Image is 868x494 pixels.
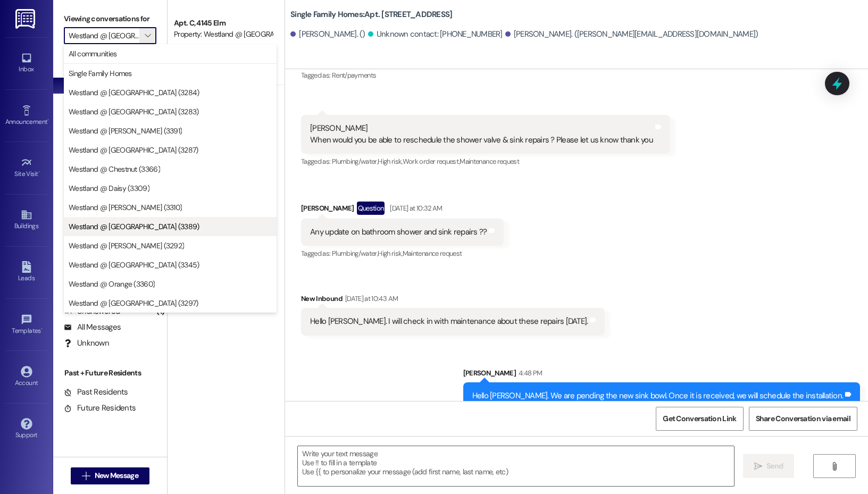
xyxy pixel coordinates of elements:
button: Share Conversation via email [749,407,857,431]
input: All communities [69,27,139,44]
button: Get Conversation Link [656,407,743,431]
i:  [82,472,90,480]
b: Single Family Homes: Apt. [STREET_ADDRESS] [290,9,452,20]
span: Plumbing/water , [332,249,378,258]
div: Hello [PERSON_NAME]. I will check in with maintenance about these repairs [DATE]. [310,316,588,327]
span: Maintenance request [403,249,462,258]
span: Westland @ [GEOGRAPHIC_DATA] (3283) [69,106,199,117]
span: Plumbing/water , [332,157,378,166]
button: Send [743,454,795,478]
span: Rent/payments [332,71,377,80]
span: All communities [69,48,117,59]
a: Support [5,415,48,443]
div: Prospects + Residents [53,60,167,71]
a: Templates • [5,311,48,339]
span: Westland @ [GEOGRAPHIC_DATA] (3389) [69,221,199,232]
span: Westland @ [GEOGRAPHIC_DATA] (3284) [69,87,199,98]
div: [PERSON_NAME] [301,202,504,219]
a: Site Visit • [5,154,48,182]
span: Westland @ [PERSON_NAME] (3310) [69,202,182,213]
div: Unknown [64,338,109,349]
div: Future Residents [64,403,136,414]
span: Maintenance request [460,157,519,166]
div: Unknown contact: [PHONE_NUMBER] [368,29,503,40]
button: New Message [71,467,149,484]
a: Leads [5,258,48,287]
span: • [47,116,49,124]
a: Buildings [5,206,48,235]
div: Property: Westland @ [GEOGRAPHIC_DATA] (3389) [174,29,272,40]
div: Any update on bathroom shower and sink repairs ?? [310,227,487,238]
span: • [38,169,40,176]
i:  [830,462,838,471]
div: 4:48 PM [516,367,542,379]
div: [DATE] at 10:32 AM [387,203,442,214]
span: Westland @ Orange (3360) [69,279,155,289]
span: Westland @ [GEOGRAPHIC_DATA] (3297) [69,298,198,308]
span: Single Family Homes [69,68,132,79]
div: Prospects [53,205,167,216]
div: Question [357,202,385,215]
span: High risk , [378,249,403,258]
a: Inbox [5,49,48,78]
span: [PERSON_NAME] [174,43,227,53]
div: Residents [53,286,167,297]
i:  [754,462,762,471]
div: Hello [PERSON_NAME]. We are pending the new sink bowl. Once it is received, we will schedule the ... [472,390,844,401]
span: Westland @ Chestnut (3366) [69,164,160,174]
div: [DATE] at 10:43 AM [343,293,398,304]
div: New Inbound [301,293,605,308]
div: Past Residents [64,387,128,398]
div: [PERSON_NAME] [463,367,861,382]
span: Get Conversation Link [663,413,736,424]
a: Account [5,363,48,391]
span: New Message [95,470,138,481]
span: Send [766,460,783,472]
span: • [41,325,43,333]
div: Tagged as: [301,68,783,83]
span: Westland @ [GEOGRAPHIC_DATA] (3345) [69,259,199,270]
div: Tagged as: [301,246,504,261]
span: Share Conversation via email [756,413,850,424]
div: Past + Future Residents [53,367,167,379]
span: Westland @ [GEOGRAPHIC_DATA] (3287) [69,145,198,155]
img: ResiDesk Logo [15,9,37,29]
label: Viewing conversations for [64,11,156,27]
span: Westland @ [PERSON_NAME] (3391) [69,125,182,136]
div: Tagged as: [301,154,670,169]
div: Apt. C, 4145 Elm [174,18,272,29]
i:  [145,31,151,40]
span: Westland @ [PERSON_NAME] (3292) [69,240,184,251]
div: [PERSON_NAME]. () [290,29,365,40]
div: All Messages [64,322,121,333]
div: [PERSON_NAME]. ([PERSON_NAME][EMAIL_ADDRESS][DOMAIN_NAME]) [505,29,758,40]
span: Work order request , [403,157,460,166]
span: Westland @ Daisy (3309) [69,183,149,194]
span: High risk , [378,157,403,166]
div: [PERSON_NAME] When would you be able to reschedule the shower valve & sink repairs ? Please let u... [310,123,653,146]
